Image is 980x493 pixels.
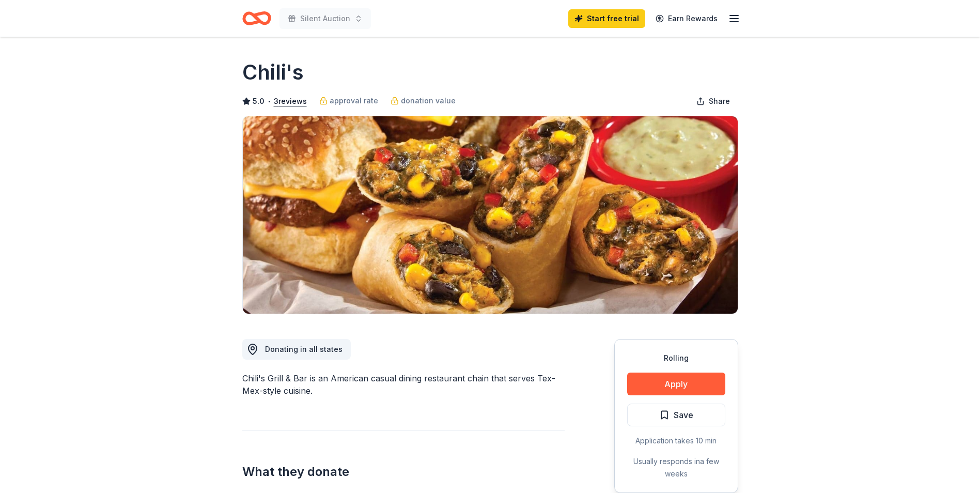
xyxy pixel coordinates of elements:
[688,91,738,112] button: Share
[243,116,738,314] img: Image for Chili's
[279,8,371,29] button: Silent Auction
[649,9,724,28] a: Earn Rewards
[274,95,307,107] button: 3reviews
[242,372,565,397] div: Chili's Grill & Bar is an American casual dining restaurant chain that serves Tex-Mex-style cuisine.
[627,455,725,480] div: Usually responds in a few weeks
[674,408,693,422] span: Save
[242,6,271,30] a: Home
[242,464,565,480] h2: What they donate
[330,95,378,107] span: approval rate
[568,9,645,28] a: Start free trial
[709,95,730,107] span: Share
[267,97,271,105] span: •
[627,373,725,395] button: Apply
[627,404,725,426] button: Save
[265,345,343,353] span: Donating in all states
[242,58,304,87] h1: Chili's
[300,12,350,25] span: Silent Auction
[627,435,725,447] div: Application takes 10 min
[253,95,265,107] span: 5.0
[319,95,378,107] a: approval rate
[401,95,456,107] span: donation value
[391,95,456,107] a: donation value
[627,352,725,364] div: Rolling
